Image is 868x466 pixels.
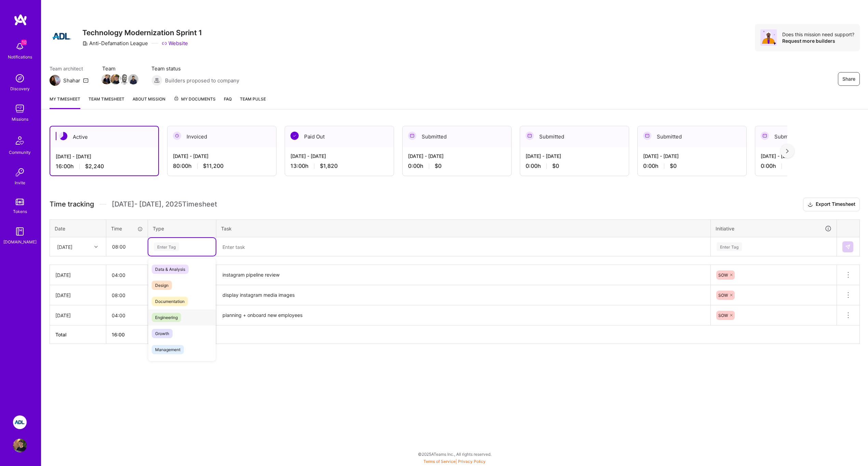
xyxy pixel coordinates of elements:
[718,272,728,278] span: SOW
[151,65,239,72] span: Team status
[120,74,129,85] a: Team Member Avatar
[101,74,112,84] img: Team Member Avatar
[786,149,789,154] img: right
[15,179,25,186] div: Invite
[59,132,67,140] img: Active
[216,219,711,237] th: Task
[838,72,860,86] button: Share
[102,65,138,72] span: Team
[129,74,138,85] a: Team Member Avatar
[11,415,28,429] a: ADL: Technology Modernization Sprint 1
[13,415,27,429] img: ADL: Technology Modernization Sprint 1
[82,41,88,46] i: icon CompanyGray
[13,71,27,85] img: discovery
[112,200,217,209] span: [DATE] - [DATE] , 2025 Timesheet
[13,40,27,53] img: bell
[718,293,728,298] span: SOW
[107,238,147,256] input: HH:MM
[217,306,710,325] textarea: planning + onboard new employees
[152,281,172,290] span: Design
[13,439,27,452] img: User Avatar
[290,162,388,170] div: 13:00 h
[403,126,511,147] div: Submitted
[82,28,202,37] h3: Technology Modernization Sprint 1
[57,243,72,250] div: [DATE]
[435,162,442,170] span: $0
[50,95,80,109] a: My timesheet
[165,77,239,84] span: Builders proposed to company
[520,126,629,147] div: Submitted
[106,306,148,324] input: HH:MM
[718,313,728,318] span: SOW
[13,225,27,238] img: guide book
[133,95,165,109] a: About Mission
[152,313,181,322] span: Engineering
[782,31,854,38] div: Does this mission need support?
[3,238,37,245] div: [DOMAIN_NAME]
[50,200,94,209] span: Time tracking
[56,163,153,170] div: 16:00 h
[154,241,179,252] div: Enter Tag
[761,152,858,160] div: [DATE] - [DATE]
[152,265,189,274] span: Data & Analysis
[808,201,813,208] i: icon Download
[290,132,299,140] img: Paid Out
[174,95,216,109] a: My Documents
[50,24,74,49] img: Company Logo
[111,74,120,85] a: Team Member Avatar
[408,152,506,160] div: [DATE] - [DATE]
[102,74,111,85] a: Team Member Avatar
[14,14,27,26] img: logo
[526,132,534,140] img: Submitted
[167,126,276,147] div: Invoiced
[408,132,416,140] img: Submitted
[240,96,266,102] span: Team Pulse
[423,459,486,464] span: |
[50,65,89,72] span: Team architect
[526,152,623,160] div: [DATE] - [DATE]
[782,38,854,44] div: Request more builders
[716,225,832,232] div: Initiative
[423,459,456,464] a: Terms of Service
[89,95,124,109] a: Team timesheet
[50,219,106,237] th: Date
[85,163,104,170] span: $2,240
[638,126,746,147] div: Submitted
[320,162,338,170] span: $1,820
[174,95,216,103] span: My Documents
[83,78,89,83] i: icon Mail
[760,29,777,46] img: Avatar
[21,40,27,45] span: 10
[16,199,24,205] img: tokens
[12,116,28,123] div: Missions
[803,198,860,211] button: Export Timesheet
[203,162,223,170] span: $11,200
[408,162,506,170] div: 0:00 h
[106,266,148,284] input: HH:MM
[173,132,181,140] img: Invoiced
[56,153,153,160] div: [DATE] - [DATE]
[152,329,173,338] span: Growth
[217,266,710,284] textarea: instagram pipeline review
[12,132,28,149] img: Community
[41,445,868,463] div: © 2025 ATeams Inc., All rights reserved.
[13,165,27,179] img: Invite
[110,74,121,84] img: Team Member Avatar
[50,325,106,344] th: Total
[151,75,162,86] img: Builders proposed to company
[526,162,623,170] div: 0:00 h
[55,312,100,319] div: [DATE]
[670,162,677,170] span: $0
[106,286,148,304] input: HH:MM
[119,74,130,84] img: Team Member Avatar
[111,225,143,232] div: Time
[240,95,266,109] a: Team Pulse
[11,439,28,452] a: User Avatar
[761,162,858,170] div: 0:00 h
[152,297,188,306] span: Documentation
[643,132,651,140] img: Submitted
[458,459,486,464] a: Privacy Policy
[761,132,769,140] img: Submitted
[50,75,60,86] img: Team Architect
[755,126,864,147] div: Submitted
